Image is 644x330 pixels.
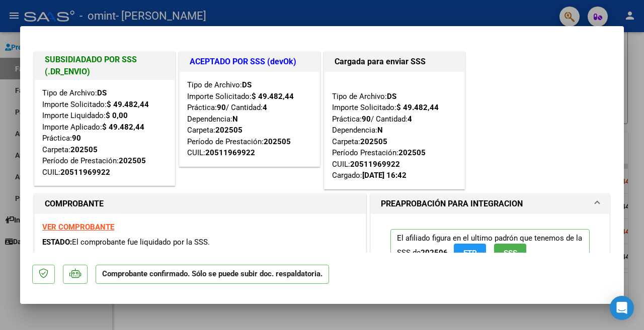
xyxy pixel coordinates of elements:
[215,126,243,135] strong: 202505
[454,244,486,262] button: FTP
[463,249,477,258] span: FTP
[190,56,309,68] h1: ACEPTADO POR SSS (devOk)
[371,194,609,214] mat-expansion-panel-header: PREAPROBACIÓN PARA INTEGRACION
[217,103,226,112] strong: 90
[106,111,128,120] strong: $ 0,00
[396,103,439,112] strong: $ 49.482,44
[362,171,407,180] strong: [DATE] 16:42
[45,54,165,78] h1: SUBSIDIADADO POR SSS (.DR_ENVIO)
[390,229,590,267] p: El afiliado figura en el ultimo padrón que tenemos de la SSS de
[421,248,448,257] strong: 202506
[362,115,371,124] strong: 90
[45,199,104,208] strong: COMPROBANTE
[60,167,110,178] div: 20511969922
[398,148,426,157] strong: 202505
[377,126,383,135] strong: N
[187,79,312,159] div: Tipo de Archivo: Importe Solicitado: Práctica: / Cantidad: Dependencia: Carpeta: Período de Prest...
[232,115,238,124] strong: N
[408,115,412,124] strong: 4
[504,249,517,258] span: SSS
[96,265,329,284] p: Comprobante confirmado. Sólo se puede subir doc. respaldatoria.
[42,238,72,247] span: ESTADO:
[70,145,98,154] strong: 202505
[242,80,252,89] strong: DS
[42,223,114,232] a: VER COMPROBANTE
[335,56,454,68] h1: Cargada para enviar SSS
[72,134,81,143] strong: 90
[72,238,210,247] span: El comprobante fue liquidado por la SSS.
[97,88,107,97] strong: DS
[264,137,291,146] strong: 202505
[107,100,149,109] strong: $ 49.482,44
[102,123,144,132] strong: $ 49.482,44
[263,103,267,112] strong: 4
[494,244,526,262] button: SSS
[332,79,457,181] div: Tipo de Archivo: Importe Solicitado: Práctica: / Cantidad: Dependencia: Carpeta: Período Prestaci...
[350,159,400,170] div: 20511969922
[360,137,387,146] strong: 202505
[205,147,255,159] div: 20511969922
[387,92,396,101] strong: DS
[381,198,523,210] h1: PREAPROBACIÓN PARA INTEGRACION
[119,156,146,165] strong: 202505
[42,87,167,178] div: Tipo de Archivo: Importe Solicitado: Importe Liquidado: Importe Aplicado: Práctica: Carpeta: Perí...
[610,296,634,320] div: Open Intercom Messenger
[252,92,294,101] strong: $ 49.482,44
